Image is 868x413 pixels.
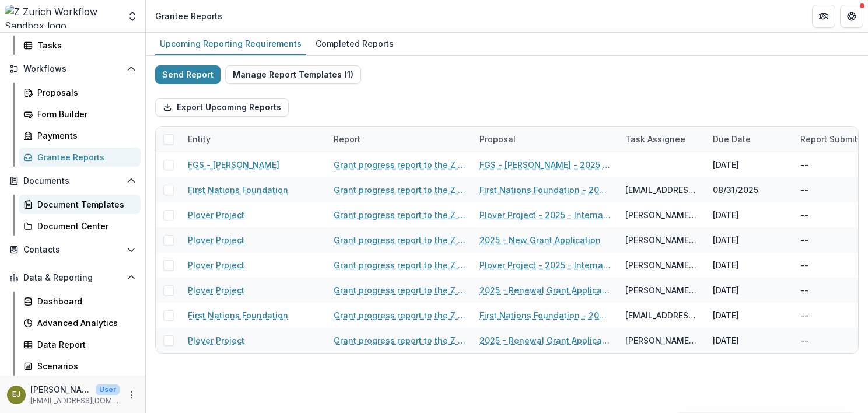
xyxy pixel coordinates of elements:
span: Documents [23,176,122,186]
div: -- [800,309,808,321]
p: [PERSON_NAME] [30,383,91,395]
button: Manage Report Templates (1) [225,65,361,84]
div: Completed Reports [311,35,398,52]
a: Payments [19,126,141,145]
div: [DATE] [706,278,793,303]
a: Plover Project [188,234,244,246]
div: Data Report [37,338,131,351]
button: Send Report [155,65,220,84]
a: Dashboard [19,292,141,311]
div: Report [327,127,473,152]
button: Export Upcoming Reports [155,98,289,117]
a: Document Center [19,216,141,236]
div: [PERSON_NAME]-BU [625,334,699,346]
div: Report [327,133,367,145]
div: [DATE] [706,228,793,253]
button: Open entity switcher [124,5,141,28]
div: Payments [37,129,131,142]
div: Entity [181,133,218,145]
a: Grant progress report to the Z Zurich Foundation [334,334,466,346]
div: Task Assignee [618,127,706,152]
a: Plover Project - 2025 - Internal Research Form [480,209,611,221]
div: [DATE] [706,303,793,328]
a: FGS - [PERSON_NAME] [188,159,279,171]
div: 08/31/2025 [706,177,793,202]
a: Upcoming Reporting Requirements [155,33,306,55]
div: Advanced Analytics [37,317,131,329]
a: Plover Project [188,259,244,271]
div: Proposal [473,127,618,152]
a: Completed Reports [311,33,398,55]
a: 2025 - Renewal Grant Application [480,284,611,296]
div: Proposal [473,133,523,145]
a: Grant progress report to the Z Zurich Foundation [334,159,466,171]
div: Dashboard [37,295,131,307]
div: -- [800,184,808,196]
a: Plover Project - 2025 - Internal Research Form [480,259,611,271]
div: Form Builder [37,108,131,120]
div: [DATE] [706,253,793,278]
button: More [124,388,138,402]
div: -- [800,334,808,346]
div: -- [800,159,808,171]
div: [DATE] [706,328,793,353]
div: -- [800,234,808,246]
a: Grant progress report to the Z Zurich Foundation [334,259,466,271]
div: Document Center [37,220,131,232]
a: Proposals [19,83,141,102]
a: Plover Project [188,284,244,296]
div: Upcoming Reporting Requirements [155,35,306,52]
div: Tasks [37,39,131,51]
div: Due Date [706,127,793,152]
a: First Nations Foundation [188,309,288,321]
a: Grant progress report to the Z Zurich Foundation [334,234,466,246]
div: Task Assignee [618,133,692,145]
nav: breadcrumb [150,8,227,24]
a: Grant progress report to the Z Zurich Foundation [334,209,466,221]
div: Entity [181,127,327,152]
div: Scenarios [37,360,131,372]
button: Open Data & Reporting [5,268,141,287]
span: Contacts [23,245,122,255]
div: [PERSON_NAME]-BU [625,234,699,246]
a: Plover Project [188,209,244,221]
div: [DATE] [706,152,793,177]
a: Plover Project [188,334,244,346]
a: Grantee Reports [19,148,141,167]
a: First Nations Foundation - 2025 - Internal Research Form [480,184,611,196]
a: Form Builder [19,104,141,124]
div: Due Date [706,133,758,145]
div: Grantee Reports [37,151,131,163]
button: Get Help [840,5,863,28]
p: [EMAIL_ADDRESS][DOMAIN_NAME] [30,395,120,406]
a: Scenarios [19,356,141,376]
a: 2025 - New Grant Application [480,234,601,246]
div: -- [800,284,808,296]
img: Z Zurich Workflow Sandbox logo [5,5,120,28]
div: -- [800,209,808,221]
button: Open Workflows [5,60,141,78]
a: Data Report [19,335,141,354]
div: [PERSON_NAME]-BU [625,284,699,296]
a: Document Templates [19,195,141,214]
button: Partners [812,5,835,28]
button: Open Documents [5,171,141,190]
div: Document Templates [37,198,131,211]
div: [PERSON_NAME]-BU [625,209,699,221]
button: Open Contacts [5,240,141,259]
div: [EMAIL_ADDRESS][DOMAIN_NAME] <[EMAIL_ADDRESS][DOMAIN_NAME]> [625,309,699,321]
div: Emelie Jutblad [12,391,20,398]
a: 2025 - Renewal Grant Application [480,334,611,346]
a: Grant progress report to the Z Zurich Foundation [334,284,466,296]
a: FGS - [PERSON_NAME] - 2025 - New Grant Application [480,159,611,171]
span: Workflows [23,64,122,74]
a: Grant progress report to the Z Zurich Foundation_ [334,184,466,196]
a: Tasks [19,36,141,55]
a: Advanced Analytics [19,313,141,332]
div: [DATE] [706,202,793,228]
